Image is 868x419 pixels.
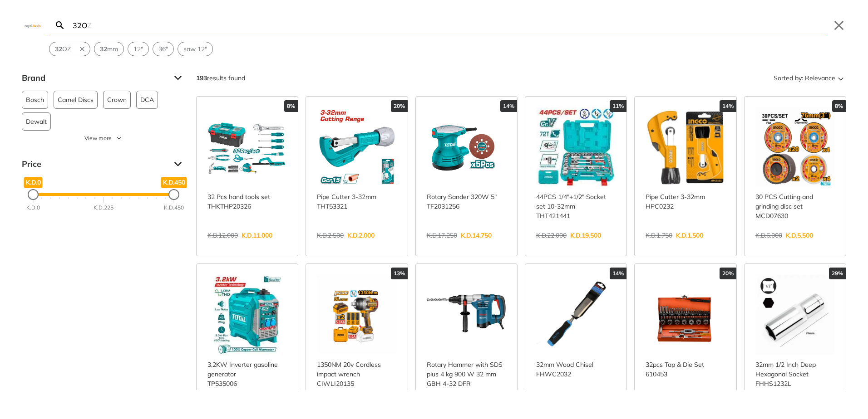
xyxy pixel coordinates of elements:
[100,44,118,54] span: mm
[22,71,167,85] span: Brand
[54,91,98,109] button: Camel Discs
[26,91,44,108] span: Bosch
[610,268,626,279] div: 14%
[49,42,76,56] button: Select suggestion: 32OZ
[136,91,158,109] button: DCA
[54,20,65,31] svg: Search
[196,74,207,82] strong: 193
[26,204,40,212] div: K.D.0
[22,23,44,27] img: Close
[178,42,212,56] button: Select suggestion: saw 12"
[196,71,245,85] div: results found
[26,113,47,130] span: Dewalt
[168,189,179,200] div: Maximum Price
[28,189,39,200] div: Minimum Price
[22,134,185,142] button: View more
[71,15,826,36] input: Search…
[49,42,90,56] div: Suggestion: 32OZ
[140,91,154,108] span: DCA
[103,91,131,109] button: Crown
[164,204,184,212] div: K.D.450
[153,42,174,56] div: Suggestion: 36"
[133,44,143,54] span: 12"
[772,71,846,85] button: Sorted by:Relevance Sort
[805,71,835,85] span: Relevance
[78,45,86,53] svg: Remove suggestion: 32OZ
[284,100,298,112] div: 8%
[610,100,626,112] div: 11%
[391,100,408,112] div: 20%
[178,42,213,56] div: Suggestion: saw 12"
[158,44,168,54] span: 36"
[55,45,62,53] strong: 32
[183,44,207,54] span: saw 12"
[832,18,846,33] button: Close
[107,91,127,108] span: Crown
[84,134,112,142] span: View more
[58,91,94,108] span: Camel Discs
[720,100,736,112] div: 14%
[153,42,173,56] button: Select suggestion: 36"
[22,112,51,131] button: Dewalt
[835,73,846,83] svg: Sort
[128,42,148,56] button: Select suggestion: 12"
[22,157,167,171] span: Price
[829,268,846,279] div: 29%
[76,42,90,56] button: Remove suggestion: 32OZ
[94,42,124,56] div: Suggestion: 32mm
[55,44,71,54] span: OZ
[128,42,149,56] div: Suggestion: 12"
[22,91,48,109] button: Bosch
[832,100,846,112] div: 8%
[100,45,107,53] strong: 32
[94,42,123,56] button: Select suggestion: 32mm
[94,204,113,212] div: K.D.225
[720,268,736,279] div: 20%
[391,268,408,279] div: 13%
[500,100,517,112] div: 14%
